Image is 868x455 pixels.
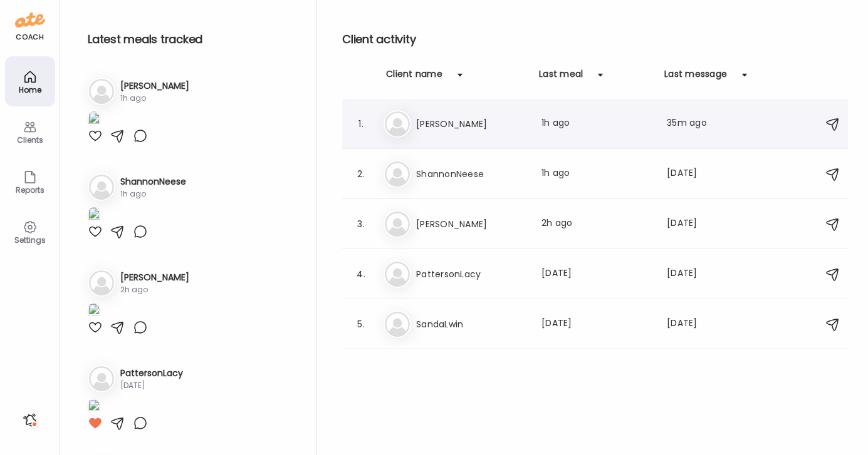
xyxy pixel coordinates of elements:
h3: PattersonLacy [120,367,183,380]
h3: PattersonLacy [416,267,526,282]
img: bg-avatar-default.svg [385,312,410,337]
div: 1h ago [541,166,652,181]
img: images%2Fc3UZcDuvR5PoxD1oecqp0IW1eZr1%2FD9O0FskBGnP9E3QqawYd%2FFqEGSvdPkKko2K3vI7Yg_1080 [88,303,100,320]
div: [DATE] [541,267,652,282]
div: Reports [8,186,53,194]
div: [DATE] [667,267,716,282]
h3: [PERSON_NAME] [416,116,526,131]
img: images%2Fm9fiY3mRTbTkRelbGMp9pv7HbUn1%2Ffavorites%2FyOLxDutSZXSsFewyk1K5_1080 [88,111,100,128]
div: 1h ago [120,93,189,104]
div: Clients [8,136,53,144]
div: 2. [353,166,369,181]
img: images%2FqSDhxCsFGJRJmYFo2bfqqKUzT7G2%2FTAhF9mU6RuD7g3D4PC0l%2FLN9AvF3bo0OHpa0HMXtt_1080 [88,207,100,224]
img: bg-avatar-default.svg [89,366,114,391]
img: bg-avatar-default.svg [385,262,410,287]
div: 5. [353,317,369,332]
div: [DATE] [667,317,716,332]
div: [DATE] [667,166,716,181]
div: 2h ago [541,217,652,232]
div: 35m ago [667,116,716,131]
h3: ShannonNeese [120,175,186,188]
img: bg-avatar-default.svg [385,111,410,136]
div: 2h ago [120,284,189,295]
h3: [PERSON_NAME] [416,217,526,232]
img: ate [15,10,45,30]
img: bg-avatar-default.svg [89,79,114,104]
div: Last meal [539,68,583,88]
img: bg-avatar-default.svg [385,212,410,237]
h3: [PERSON_NAME] [120,271,189,284]
h3: SandaLwin [416,317,526,332]
div: coach [16,32,44,43]
h2: Client activity [342,30,848,49]
img: bg-avatar-default.svg [89,270,114,295]
div: 4. [353,267,369,282]
h2: Latest meals tracked [88,30,296,49]
div: Last message [664,68,727,88]
div: 1h ago [120,188,186,200]
div: Settings [8,236,53,244]
img: bg-avatar-default.svg [89,175,114,200]
div: Home [8,86,53,94]
div: [DATE] [120,380,183,391]
img: images%2Fz7ZNKSwFXCTyQAfmCsBALgWRVi52%2FNJgrkiuZWpUrADnubiIT%2FTppsGf35H9PuQcuDNq85_1080 [88,399,100,416]
div: 3. [353,217,369,232]
div: [DATE] [541,317,652,332]
div: 1h ago [541,116,652,131]
h3: [PERSON_NAME] [120,79,189,93]
div: [DATE] [667,217,716,232]
div: 1. [353,116,369,131]
img: bg-avatar-default.svg [385,161,410,187]
h3: ShannonNeese [416,166,526,181]
div: Client name [386,68,442,88]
